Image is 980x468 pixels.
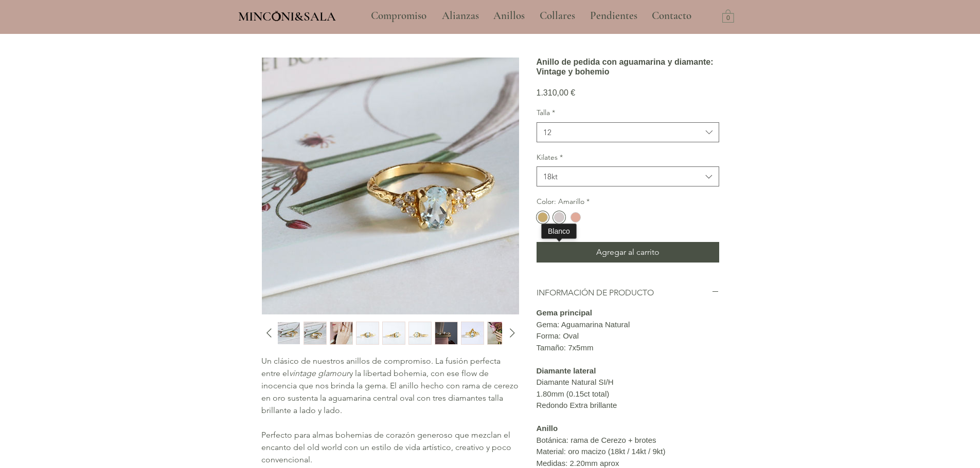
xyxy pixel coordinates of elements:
div: 4 / 13 [356,322,379,345]
button: Anillo de pedida con aguamarina y diamante: Vintage y bohemioAgrandar [261,57,520,315]
img: Miniatura: Anillo de pedida con aguamarina y diamante: Vintage y bohemio [435,322,457,344]
img: Miniatura: Anillo de pedida con aguamarina y diamante: Vintage y bohemio [278,322,300,344]
p: Un clásico de nuestros anillos de compromiso. La fusión perfecta entre el y la libertad bohemia, ... [261,355,519,417]
a: Collares [532,3,582,29]
span: MINCONI&SALA [238,9,336,24]
button: Miniatura: Anillo de pedida con aguamarina y diamante: Vintage y bohemio [330,322,353,345]
button: Diapositiva anterior [261,325,275,341]
em: vintage glamour [289,368,349,378]
button: Diapositiva siguiente [505,325,518,341]
img: Miniatura: Anillo de pedida con aguamarina y diamante: Vintage y bohemio [488,322,510,344]
p: Gema: Aguamarina Natural [537,319,719,331]
button: Miniatura: Anillo de pedida con aguamarina y diamante: Vintage y bohemio [382,322,405,345]
nav: Sitio [343,3,720,29]
div: 9 / 13 [487,322,510,345]
a: Pendientes [582,3,644,29]
label: Talla [537,108,719,118]
strong: Anillo [537,424,558,433]
img: Anillo de pedida con aguamarina y diamante: Vintage y bohemio [262,58,519,314]
button: Agregar al carrito [537,242,719,263]
span: 1.310,00 € [537,88,576,97]
a: MINCONI&SALA [238,7,336,24]
img: Miniatura: Anillo de pedida con aguamarina y diamante: Vintage y bohemio [357,322,379,344]
a: Compromiso [363,3,434,29]
img: Miniatura: Anillo de pedida con aguamarina y diamante: Vintage y bohemio [409,322,431,344]
p: Forma: Oval [537,330,719,342]
div: Blanco [548,226,570,236]
img: Miniatura: Anillo de pedida con aguamarina y diamante: Vintage y bohemio [330,322,352,344]
a: Alianzas [434,3,486,29]
img: Miniatura: Anillo de pedida con aguamarina y diamante: Vintage y bohemio [383,322,405,344]
img: Miniatura: Anillo de pedida con aguamarina y diamante: Vintage y bohemio [461,322,484,344]
img: Minconi Sala [272,11,281,21]
p: Collares [534,3,580,29]
div: 6 / 13 [408,322,432,345]
p: 1.80mm (0.15ct total) [537,388,719,400]
img: Miniatura: Anillo de pedida con aguamarina y diamante: Vintage y bohemio [304,322,326,344]
strong: Diamante lateral [537,366,596,375]
div: 1 / 13 [277,322,300,345]
div: 3 / 13 [330,322,353,345]
button: Talla [537,122,719,142]
h1: Anillo de pedida con aguamarina y diamante: Vintage y bohemio [537,57,719,77]
p: Pendientes [585,3,643,29]
p: Botánica: rama de Cerezo + brotes [537,435,719,446]
div: 7 / 13 [435,322,458,345]
text: 0 [726,15,730,22]
p: Redondo Extra brillante [537,400,719,411]
div: 2 / 13 [304,322,327,345]
p: Alianzas [437,3,484,29]
button: INFORMACIÓN DE PRODUCTO [537,287,719,298]
button: Miniatura: Anillo de pedida con aguamarina y diamante: Vintage y bohemio [356,322,379,345]
button: Miniatura: Anillo de pedida con aguamarina y diamante: Vintage y bohemio [461,322,484,345]
p: Material: oro macizo (18kt / 14kt / 9kt) [537,446,719,458]
div: 8 / 13 [461,322,484,345]
a: Contacto [644,3,700,29]
p: Anillos [488,3,530,29]
button: Miniatura: Anillo de pedida con aguamarina y diamante: Vintage y bohemio [408,322,432,345]
button: Miniatura: Anillo de pedida con aguamarina y diamante: Vintage y bohemio [277,322,300,345]
p: Diamante Natural SI/H [537,377,719,388]
legend: Color: Amarillo [537,197,590,207]
span: Agregar al carrito [596,246,660,258]
label: Kilates [537,153,719,163]
div: 12 [543,127,551,138]
strong: Gema principal [537,308,592,317]
div: 5 / 13 [382,322,405,345]
p: Tamaño: 7x5mm [537,342,719,354]
button: Kilates [537,166,719,186]
a: Carrito con 0 ítems [722,9,734,23]
button: Miniatura: Anillo de pedida con aguamarina y diamante: Vintage y bohemio [487,322,510,345]
p: Contacto [647,3,697,29]
a: Anillos [486,3,532,29]
button: Miniatura: Anillo de pedida con aguamarina y diamante: Vintage y bohemio [304,322,327,345]
p: Compromiso [366,3,432,29]
h2: INFORMACIÓN DE PRODUCTO [537,287,711,298]
button: Miniatura: Anillo de pedida con aguamarina y diamante: Vintage y bohemio [435,322,458,345]
p: Perfecto para almas bohemias de corazón generoso que mezclan el encanto del old world con un esti... [261,429,519,466]
div: 18kt [543,171,558,182]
